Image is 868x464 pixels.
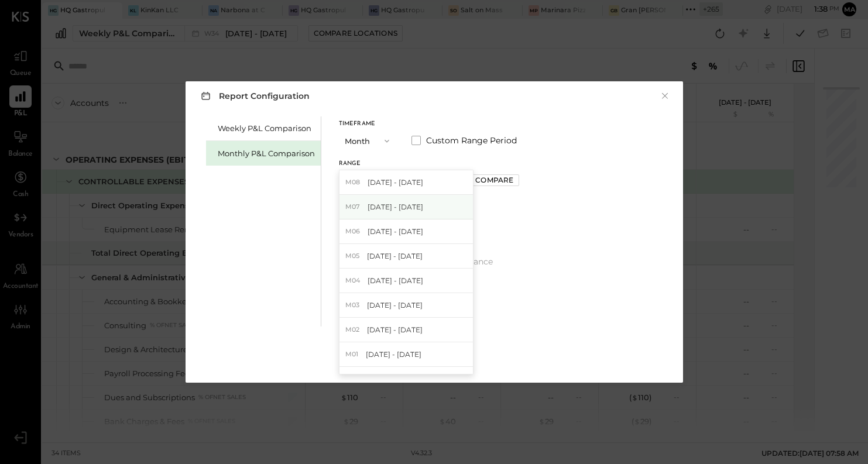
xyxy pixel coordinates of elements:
[345,202,363,212] span: M07
[339,121,397,127] div: Timeframe
[426,135,517,146] span: Custom Range Period
[345,325,363,335] span: M02
[345,252,363,261] span: M05
[218,123,315,134] div: Weekly P&L Comparison
[475,175,513,185] div: Compare
[368,202,423,212] span: [DATE] - [DATE]
[660,90,670,102] button: ×
[367,300,423,310] span: [DATE] - [DATE]
[365,374,421,384] span: [DATE] - [DATE]
[345,227,363,236] span: M06
[368,276,423,286] span: [DATE] - [DATE]
[339,130,397,152] button: Month
[470,174,519,186] button: Compare
[198,88,310,103] h3: Report Configuration
[368,177,423,187] span: [DATE] - [DATE]
[345,301,363,310] span: M03
[345,350,362,359] span: M01
[368,226,423,236] span: [DATE] - [DATE]
[367,251,423,261] span: [DATE] - [DATE]
[367,325,423,335] span: [DATE] - [DATE]
[345,276,363,286] span: M04
[366,349,421,359] span: [DATE] - [DATE]
[345,178,363,187] span: M08
[339,161,462,167] div: Range
[218,148,315,159] div: Monthly P&L Comparison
